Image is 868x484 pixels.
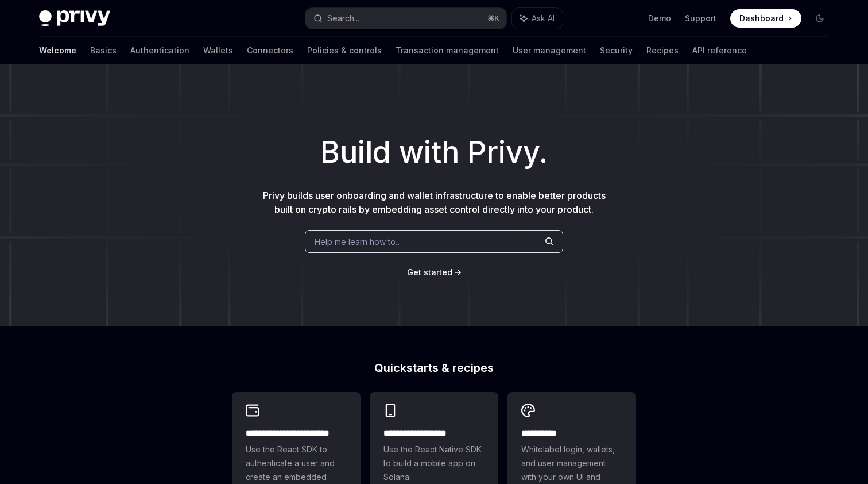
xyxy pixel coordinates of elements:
button: Ask AI [512,8,563,29]
span: Ask AI [532,13,555,24]
a: Support [685,13,716,24]
span: Use the React Native SDK to build a mobile app on Solana. [383,443,485,484]
a: Authentication [130,37,189,64]
span: Dashboard [739,13,784,24]
a: Security [600,37,633,64]
a: Get started [407,267,452,278]
a: Dashboard [730,9,801,28]
button: Toggle dark mode [811,9,829,28]
a: Welcome [39,37,76,64]
a: Policies & controls [307,37,382,64]
a: Recipes [646,37,679,64]
a: API reference [692,37,747,64]
a: User management [513,37,586,64]
span: Help me learn how to… [315,236,402,248]
a: Basics [90,37,117,64]
img: dark logo [39,10,110,26]
div: Search... [327,11,359,25]
h2: Quickstarts & recipes [232,362,636,374]
h1: Build with Privy. [18,130,850,175]
span: Get started [407,267,452,277]
a: Transaction management [396,37,499,64]
span: ⌘ K [487,14,499,23]
span: Privy builds user onboarding and wallet infrastructure to enable better products built on crypto ... [263,190,606,215]
button: Search...⌘K [305,8,506,29]
a: Connectors [247,37,293,64]
a: Demo [648,13,671,24]
a: Wallets [203,37,233,64]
